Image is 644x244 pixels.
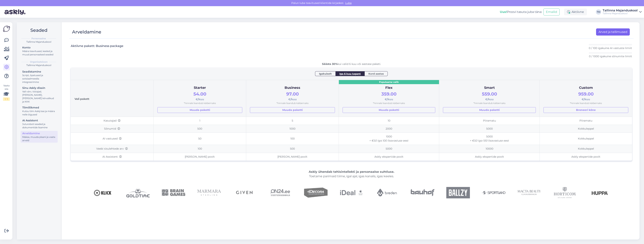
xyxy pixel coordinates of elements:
b: Uus! [500,10,507,14]
div: Arveldamine [22,131,56,135]
a: Arved ja tellimused [596,28,630,36]
img: bauhof [411,181,434,204]
div: Vali pakett [75,84,150,113]
div: AI Assistent [22,119,56,122]
td: AI vastused [71,133,154,145]
a: TiimiliikmedKutsu tiim Askly'sse ja määra neile õigused [21,105,58,117]
b: Organisatsioon [30,60,48,64]
td: Piiramatu [540,117,632,125]
div: Populaarne valik [339,80,439,84]
div: kui valid 6 kuu või aastase paketi. [71,62,632,66]
div: Tallinna Majanduskool [603,9,638,12]
span: 359.00 [381,91,397,97]
div: Seadistamine [22,70,56,74]
div: Konto [22,46,56,50]
td: 5000 [439,133,540,145]
h2: Seaded [20,27,58,34]
a: SeadistamineScript, õpetused ja sotsiaalmeedia integreerimine [21,69,58,84]
td: Veebi sisulehtede arv [71,145,154,153]
span: 54.00 [193,91,206,97]
td: Kokkuleppel [540,133,632,145]
div: Proovi tasuta juba täna: [500,10,542,14]
i: + €50 iga 100 lisavastuse eest [369,139,408,142]
button: Emailid [543,8,560,16]
td: 500 [154,125,246,133]
a: KontoMäära teavitused, keeled ja muud personaalsed seaded [21,45,58,57]
span: Kord aastas [368,72,384,76]
button: Broneeri kõne [543,107,628,113]
a: Tallinna MajanduskoolTallinna Majanduskool [603,9,642,15]
div: Vali värv, tööajad, [PERSON_NAME], [PERSON_NAME] kiirvalikud ja KKK [22,90,56,103]
div: Aktiivne [564,9,587,15]
a: Muuda paketti [250,107,335,113]
img: Breden [375,181,399,204]
td: 100 [154,145,246,153]
div: Flex [343,85,435,90]
span: Iga 6 kuu tagant [339,72,361,76]
b: Personaalne [31,37,46,40]
td: Askly ekspertide poolt [339,153,439,161]
img: Mactabeauty [517,181,541,204]
a: ArveldamineMaksa, muuda plaani ja vaata arveid [21,131,58,143]
img: Decora [304,181,328,204]
td: 1000 [246,125,339,133]
div: Maksa, muuda plaani ja vaata arveid [22,135,56,142]
div: TM [596,9,601,15]
td: [PERSON_NAME] poolt [246,153,339,161]
div: €/kuu [250,90,335,102]
div: *hinnale lisandub käibemaks [343,102,435,105]
a: Muuda paketti [343,107,435,113]
b: Askly ühendab tehisintellekti ja personaalse suhtluse. [309,170,394,174]
div: €/kuu [543,90,628,102]
a: Muuda paketti [443,107,536,113]
td: AI Assistent [71,153,154,161]
td: 50 [154,133,246,145]
div: Toetame parimaid tiime, igal ajal, igas kanalis, igas keeles. [71,170,632,179]
td: 10000 [439,145,540,153]
i: + €50 iga 100 lisavastuse eest [470,139,509,142]
td: Askly ekspertide poolt [439,153,540,161]
span: 97.00 [286,91,299,97]
img: Braingames [162,181,185,204]
td: Sõnumid [71,125,154,133]
div: *hinnale lisandub käibemaks [157,102,242,105]
td: 5000 [339,145,439,153]
img: Klick [91,181,114,204]
td: 5 [246,117,339,125]
div: Tallinna Majanduskool [603,12,638,15]
td: Piiramatu [439,117,540,125]
td: 100 [246,133,339,145]
div: Custom [543,85,628,90]
div: €/kuu [443,90,536,102]
div: Arveldamine [72,28,101,36]
img: Huppa [589,181,612,204]
p: 0 / 100 igakuine AI vastuste limiit [589,46,632,50]
span: 559.00 [482,91,497,97]
td: 2000 [339,125,439,133]
div: Tallinna Majanduskool [20,40,58,44]
div: Määra teavitused, keeled ja muud personaalsed seaded [22,50,56,56]
div: *hinnale lisandub käibemaks [543,102,628,105]
img: IDeal [340,181,363,204]
td: 5000 [439,125,540,133]
td: Kokkuleppel [540,125,632,133]
img: Goldtime [126,181,150,204]
h3: Aktiivne pakett: Business package [71,44,123,48]
div: €/kuu [157,90,242,102]
div: €/kuu [343,90,435,102]
td: Kasutajad [71,117,154,125]
td: [PERSON_NAME] poolt [154,153,246,161]
b: Säästa 30% [322,62,338,66]
img: Marmarasterling [197,181,221,204]
img: Ballzy [446,181,470,204]
div: Tallinna Majanduskool [20,64,58,67]
div: Script, õpetused ja sotsiaalmeedia integreerimine [22,74,56,84]
div: *hinnale lisandub käibemaks [443,102,536,105]
td: 10 [339,117,439,125]
td: Askly ekspertide poolt [540,153,632,161]
div: Tiimiliikmed [22,106,56,110]
span: 959.00 [578,91,594,97]
div: 1 / 3 [3,97,10,101]
td: Kokkuleppel [540,145,632,153]
div: Starter [157,85,242,90]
